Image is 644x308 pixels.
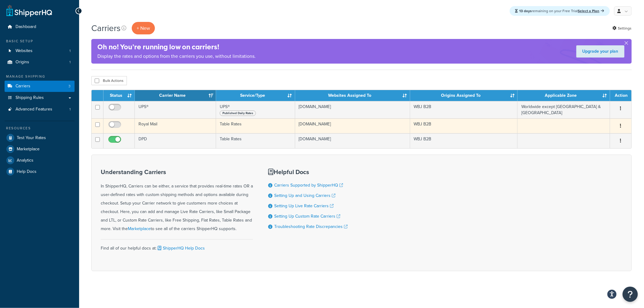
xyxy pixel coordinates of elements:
h3: Understanding Carriers [101,169,253,175]
a: Help Docs [5,166,75,177]
th: Carrier Name: activate to sort column ascending [135,90,216,101]
th: Origins Assigned To: activate to sort column ascending [410,90,518,101]
a: Settings [613,24,632,33]
button: Bulk Actions [91,76,127,85]
span: 1 [69,107,71,112]
a: Test Your Rates [5,132,75,143]
a: Select a Plan [578,8,604,14]
a: Advanced Features 1 [5,104,75,115]
div: Manage Shipping [5,74,75,79]
span: Shipping Rules [16,95,44,100]
td: Table Rates [216,133,295,148]
span: 1 [69,60,71,65]
a: Dashboard [5,21,75,33]
span: Help Docs [17,169,37,174]
a: Carriers 3 [5,81,75,92]
span: Published Daily Rates [220,110,256,116]
span: Analytics [17,158,33,163]
span: Advanced Features [16,107,52,112]
li: Advanced Features [5,104,75,115]
td: [DOMAIN_NAME] [295,101,410,118]
td: Table Rates [216,118,295,133]
div: Basic Setup [5,39,75,44]
h1: Carriers [91,22,121,34]
a: Setting Up and Using Carriers [274,192,335,199]
td: DPD [135,133,216,148]
a: Analytics [5,155,75,166]
a: Marketplace [5,144,75,155]
td: WBJ B2B [410,133,518,148]
span: Websites [16,48,33,54]
li: Websites [5,45,75,57]
a: Setting Up Custom Rate Carriers [274,213,340,219]
th: Websites Assigned To: activate to sort column ascending [295,90,410,101]
th: Service/Type: activate to sort column ascending [216,90,295,101]
td: UPS® [216,101,295,118]
li: Origins [5,57,75,68]
div: In ShipperHQ, Carriers can be either, a service that provides real-time rates OR a user-defined r... [101,169,253,233]
span: 1 [69,48,71,54]
a: Setting Up Live Rate Carriers [274,203,334,209]
a: Origins 1 [5,57,75,68]
th: Action [610,90,632,101]
a: Troubleshooting Rate Discrepancies [274,223,348,230]
th: Status: activate to sort column ascending [103,90,135,101]
div: remaining on your Free Trial [510,6,610,16]
td: [DOMAIN_NAME] [295,133,410,148]
span: Test Your Rates [17,135,46,141]
a: Upgrade your plan [576,45,625,58]
td: [DOMAIN_NAME] [295,118,410,133]
td: WBJ B2B [410,118,518,133]
th: Applicable Zone: activate to sort column ascending [518,90,610,101]
a: ShipperHQ Help Docs [156,245,205,251]
button: Open Resource Center [623,287,638,302]
h4: Oh no! You’re running low on carriers! [97,42,256,52]
td: Royal Mail [135,118,216,133]
span: Dashboard [16,24,36,30]
a: Marketplace [128,226,151,232]
span: Marketplace [17,147,40,152]
div: Resources [5,126,75,131]
td: Worldwide except [GEOGRAPHIC_DATA] & [GEOGRAPHIC_DATA] [518,101,610,118]
li: Carriers [5,81,75,92]
span: 3 [68,84,71,89]
a: Websites 1 [5,45,75,57]
span: Origins [16,60,29,65]
p: Display the rates and options from the carriers you use, without limitations. [97,52,256,61]
button: + New [132,22,155,34]
td: UPS® [135,101,216,118]
td: WBJ B2B [410,101,518,118]
h3: Helpful Docs [268,169,348,175]
div: Find all of our helpful docs at: [101,239,253,253]
strong: 13 days [520,8,532,14]
a: Carriers Supported by ShipperHQ [274,182,343,188]
span: Carriers [16,84,30,89]
a: Shipping Rules [5,92,75,103]
a: ShipperHQ Home [6,5,52,17]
